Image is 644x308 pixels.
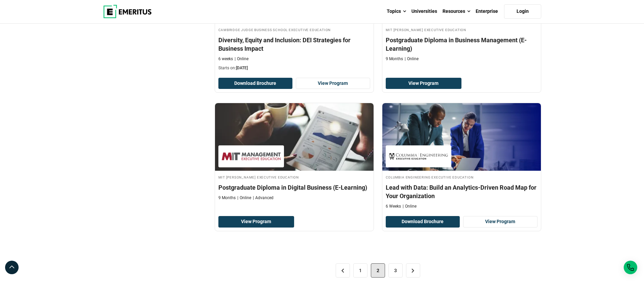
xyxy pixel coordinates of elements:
h4: Postgraduate Diploma in Digital Business (E-Learning) [218,183,370,192]
span: 2 [371,263,385,278]
p: Online [403,204,416,209]
p: Online [235,56,248,62]
button: Download Brochure [386,216,460,228]
a: View Program [463,216,538,228]
p: 9 Months [386,56,403,62]
a: < [336,263,350,278]
span: [DATE] [236,66,248,70]
a: 1 [353,263,367,278]
a: View Program [218,216,294,228]
p: Starts on: [218,65,370,71]
img: Lead with Data: Build an Analytics-Driven Road Map for Your Organization | Online Business Analyt... [382,103,541,171]
img: Columbia Engineering Executive Education [389,149,448,164]
h4: Columbia Engineering Executive Education [386,174,538,180]
h4: MIT [PERSON_NAME] Executive Education [218,174,370,180]
button: Download Brochure [218,78,293,89]
img: Postgraduate Diploma in Digital Business (E-Learning) | Online Digital Transformation Course [215,103,374,171]
h4: MIT [PERSON_NAME] Executive Education [386,27,538,32]
a: View Program [386,78,462,89]
p: 6 Weeks [386,204,401,209]
a: 3 [388,263,403,278]
a: > [406,263,420,278]
a: Business Analytics Course by Columbia Engineering Executive Education - Columbia Engineering Exec... [382,103,541,213]
a: Digital Transformation Course by MIT Sloan Executive Education - MIT Sloan Executive Education MI... [215,103,374,204]
h4: Postgraduate Diploma in Business Management (E-Learning) [386,36,538,53]
a: View Program [296,78,370,89]
p: Advanced [253,195,273,201]
p: Online [237,195,251,201]
h4: Cambridge Judge Business School Executive Education [218,27,370,32]
p: 6 weeks [218,56,233,62]
h4: Lead with Data: Build an Analytics-Driven Road Map for Your Organization [386,183,538,200]
img: MIT Sloan Executive Education [222,149,281,164]
a: Login [504,4,541,19]
p: 9 Months [218,195,236,201]
h4: Diversity, Equity and Inclusion: DEI Strategies for Business Impact [218,36,370,53]
p: Online [405,56,419,62]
